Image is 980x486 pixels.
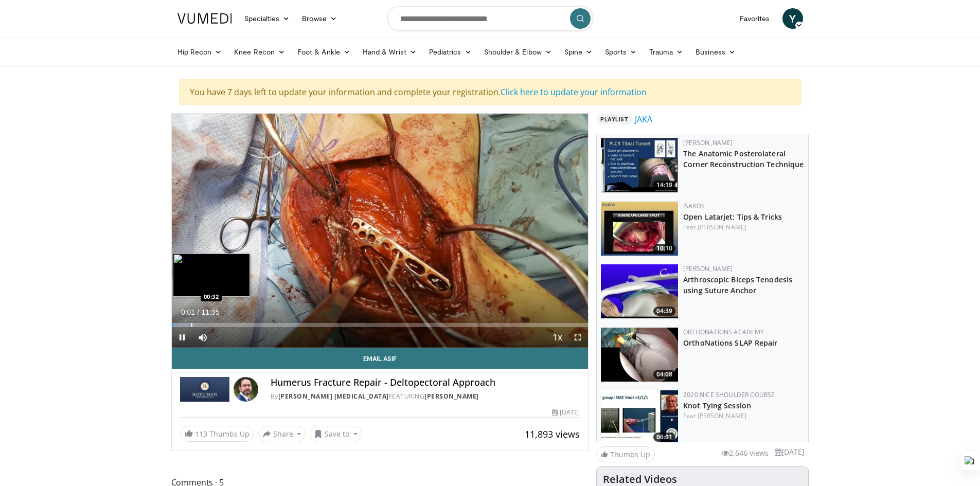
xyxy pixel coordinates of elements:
span: 113 [195,429,207,439]
button: Mute [192,327,213,348]
h4: Humerus Fracture Repair - Deltopectoral Approach [271,377,580,388]
div: Progress Bar [172,323,589,327]
span: 11,893 views [525,428,580,440]
img: d388f81d-6f20-4851-aa75-784412518ac7.150x105_q85_crop-smart_upscale.jpg [601,390,678,444]
button: Save to [310,426,362,442]
img: Avatar [234,377,258,402]
button: Fullscreen [567,327,588,348]
a: 113 Thumbs Up [180,426,254,442]
div: By FEATURING [271,392,580,401]
a: Pediatrics [423,42,478,62]
a: Favorites [734,8,776,29]
a: 2020 Nice Shoulder Course [683,390,775,399]
a: 10:10 [601,202,678,256]
a: [PERSON_NAME] [698,223,746,231]
a: Open Latarjet: Tips & Tricks [683,212,782,222]
input: Search topics, interventions [387,6,593,31]
div: You have 7 days left to update your information and complete your registration. [179,79,801,105]
a: [PERSON_NAME] [698,411,746,420]
div: [DATE] [552,408,580,417]
a: Arthroscopic Biceps Tenodesis using Suture Anchor [683,275,792,295]
a: Email Asif [172,348,589,369]
button: Pause [172,327,192,348]
a: Hip Recon [171,42,228,62]
a: Trauma [643,42,690,62]
a: [PERSON_NAME] [424,392,479,401]
a: Foot & Ankle [291,42,357,62]
button: Playback Rate [547,327,567,348]
a: 06:01 [601,390,678,444]
a: OrthoNations SLAP Repair [683,338,777,348]
span: 14:19 [653,181,675,190]
span: Playlist [596,114,632,124]
a: Shoulder & Elbow [478,42,558,62]
a: ISAKOS [683,202,705,210]
span: 10:10 [653,244,675,253]
span: / [198,308,200,316]
a: OrthoNations Academy [683,328,764,336]
a: Click here to update your information [501,86,647,98]
a: The Anatomic Posterolateral Corner Reconstruction Technique [683,149,804,169]
a: 04:39 [601,264,678,318]
div: Feat. [683,223,804,232]
a: JAKA [635,113,652,125]
span: 04:39 [653,307,675,316]
a: Knee Recon [228,42,291,62]
span: 06:01 [653,433,675,442]
img: VuMedi Logo [177,13,232,24]
img: Rothman Hand Surgery [180,377,229,402]
a: Hand & Wrist [357,42,423,62]
span: 0:01 [181,308,195,316]
li: [DATE] [775,446,805,458]
img: 291499_0001_1.png.150x105_q85_crop-smart_upscale.jpg [601,138,678,192]
li: 2,646 views [722,447,769,459]
a: Browse [296,8,343,29]
a: [PERSON_NAME] [683,138,733,147]
video-js: Video Player [172,114,589,348]
a: 14:19 [601,138,678,192]
span: 11:35 [201,308,219,316]
img: image.jpeg [173,254,250,297]
a: Knot Tying Session [683,401,751,410]
a: 04:08 [601,328,678,382]
span: 04:08 [653,370,675,379]
img: 38379_0000_0_3.png.150x105_q85_crop-smart_upscale.jpg [601,264,678,318]
a: [PERSON_NAME] [683,264,733,273]
a: Thumbs Up [596,446,655,462]
a: Y [782,8,803,29]
a: Spine [558,42,599,62]
a: Specialties [238,8,296,29]
button: Share [258,426,306,442]
img: 82c2e240-9214-4620-b41d-484e5c3be1f8.150x105_q85_crop-smart_upscale.jpg [601,202,678,256]
a: Sports [599,42,643,62]
div: Feat. [683,411,804,421]
h4: Related Videos [603,473,677,485]
img: 430a6989-7565-4eaf-b61b-53a090b1d8eb.150x105_q85_crop-smart_upscale.jpg [601,328,678,382]
a: [PERSON_NAME] [MEDICAL_DATA] [278,392,389,401]
a: Business [689,42,742,62]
